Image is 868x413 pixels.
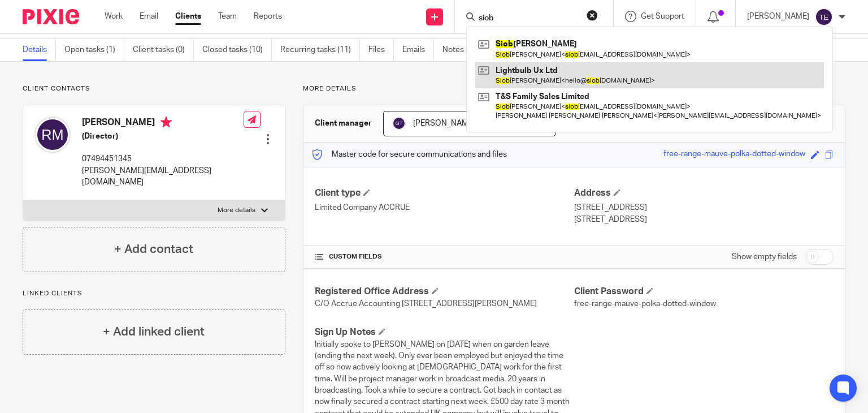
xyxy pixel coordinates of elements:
[82,131,244,142] h5: (Director)
[574,300,716,308] span: free-range-mauve-polka-dotted-window
[34,117,71,153] img: svg%3E
[392,117,406,130] img: svg%3E
[368,39,394,61] a: Files
[280,39,360,61] a: Recurring tasks (11)
[64,39,124,61] a: Open tasks (1)
[413,119,475,127] span: [PERSON_NAME]
[23,84,285,93] p: Client contacts
[23,39,56,61] a: Details
[103,323,205,341] h4: + Add linked client
[23,9,79,24] img: Pixie
[663,148,805,161] div: free-range-mauve-polka-dotted-window
[82,117,244,131] h4: [PERSON_NAME]
[402,39,434,61] a: Emails
[105,11,123,22] a: Work
[312,149,507,160] p: Master code for secure communications and files
[574,187,834,199] h4: Address
[315,326,574,338] h4: Sign Up Notes
[114,240,193,258] h4: + Add contact
[23,289,285,298] p: Linked clients
[315,118,372,129] h3: Client manager
[254,11,282,22] a: Reports
[218,206,255,215] p: More details
[815,8,833,26] img: svg%3E
[478,14,579,24] input: Search
[140,11,158,22] a: Email
[82,153,244,165] p: 07494451345
[218,11,237,22] a: Team
[315,252,574,261] h4: CUSTOM FIELDS
[133,39,194,61] a: Client tasks (0)
[175,11,201,22] a: Clients
[202,39,272,61] a: Closed tasks (10)
[160,117,172,128] i: Primary
[574,214,834,225] p: [STREET_ADDRESS]
[587,10,598,21] button: Clear
[315,286,574,298] h4: Registered Office Address
[732,251,797,263] label: Show empty fields
[315,187,574,199] h4: Client type
[574,286,834,298] h4: Client Password
[442,39,484,61] a: Notes (4)
[747,11,809,22] p: [PERSON_NAME]
[315,300,537,308] span: C/O Accrue Accounting [STREET_ADDRESS][PERSON_NAME]
[315,202,574,213] p: Limited Company ACCRUE
[641,12,684,20] span: Get Support
[82,165,244,188] p: [PERSON_NAME][EMAIL_ADDRESS][DOMAIN_NAME]
[303,84,845,93] p: More details
[574,202,834,213] p: [STREET_ADDRESS]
